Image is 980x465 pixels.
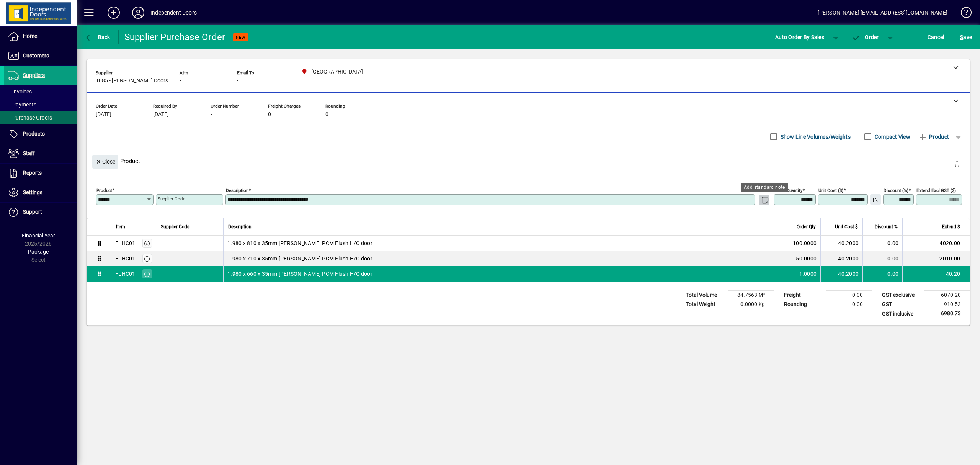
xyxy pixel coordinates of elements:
[902,266,970,282] td: 40.20
[818,188,843,193] mat-label: Unit Cost ($)
[862,236,902,251] td: 0.00
[789,266,820,282] td: 1.0000
[916,188,956,193] mat-label: Extend excl GST ($)
[948,160,966,167] app-page-header-button: Delete
[150,7,197,19] div: Independent Doors
[875,223,898,231] span: Discount %
[948,155,966,173] button: Delete
[180,78,181,84] span: -
[826,300,872,309] td: 0.00
[325,111,328,118] span: 0
[960,31,972,43] span: ave
[771,30,828,44] button: Auto Order By Sales
[236,35,245,40] span: NEW
[789,236,820,251] td: 100.0000
[4,98,77,111] a: Payments
[4,124,77,144] a: Products
[126,6,150,20] button: Profile
[8,102,36,108] span: Payments
[870,194,881,205] button: Change Price Levels
[914,130,953,144] button: Product
[820,266,862,282] td: 40.2000
[23,170,42,176] span: Reports
[848,30,883,44] button: Order
[682,300,728,309] td: Total Weight
[728,300,774,309] td: 0.0000 Kg
[227,239,372,247] span: 1.980 x 810 x 35mm [PERSON_NAME] PCM Flush H/C door
[4,144,77,163] a: Staff
[818,7,947,19] div: [PERSON_NAME] [EMAIL_ADDRESS][DOMAIN_NAME]
[8,88,32,95] span: Invoices
[237,78,238,84] span: -
[153,111,169,118] span: [DATE]
[8,115,52,121] span: Purchase Orders
[90,158,120,165] app-page-header-button: Close
[23,150,35,156] span: Staff
[124,31,225,43] div: Supplier Purchase Order
[23,189,42,195] span: Settings
[924,291,970,300] td: 6070.20
[878,300,924,309] td: GST
[4,183,77,202] a: Settings
[23,131,45,137] span: Products
[23,52,49,59] span: Customers
[85,34,110,40] span: Back
[797,223,816,231] span: Order Qty
[226,188,248,193] mat-label: Description
[741,183,788,192] div: Add standard note
[942,223,960,231] span: Extend $
[4,85,77,98] a: Invoices
[23,72,45,78] span: Suppliers
[789,251,820,266] td: 50.0000
[835,223,858,231] span: Unit Cost $
[23,33,37,39] span: Home
[774,188,802,193] mat-label: Order Quantity
[924,309,970,319] td: 6980.73
[820,236,862,251] td: 40.2000
[158,196,185,201] mat-label: Supplier Code
[862,251,902,266] td: 0.00
[820,251,862,266] td: 40.2000
[862,266,902,282] td: 0.00
[22,232,55,239] span: Financial Year
[87,147,970,175] div: Product
[28,249,49,255] span: Package
[926,30,946,44] button: Cancel
[115,270,136,278] div: FLHC01
[227,270,372,278] span: 1.980 x 660 x 35mm [PERSON_NAME] PCM Flush H/C door
[780,291,826,300] td: Freight
[775,31,824,43] span: Auto Order By Sales
[4,46,77,65] a: Customers
[4,164,77,183] a: Reports
[116,223,125,231] span: Item
[23,209,42,215] span: Support
[4,111,77,124] a: Purchase Orders
[884,188,908,193] mat-label: Discount (%)
[928,31,944,43] span: Cancel
[268,111,271,118] span: 0
[4,27,77,46] a: Home
[211,111,212,118] span: -
[96,188,112,193] mat-label: Product
[878,309,924,319] td: GST inclusive
[852,34,879,40] span: Order
[960,34,963,40] span: S
[955,2,970,26] a: Knowledge Base
[115,239,136,247] div: FLHC01
[682,291,728,300] td: Total Volume
[878,291,924,300] td: GST exclusive
[779,133,851,141] label: Show Line Volumes/Weights
[92,155,118,169] button: Close
[902,236,970,251] td: 4020.00
[115,255,136,262] div: FLHC01
[161,223,189,231] span: Supplier Code
[227,255,372,262] span: 1.980 x 710 x 35mm [PERSON_NAME] PCM Flush H/C door
[918,131,949,143] span: Product
[924,300,970,309] td: 910.53
[101,6,126,20] button: Add
[96,78,168,84] span: 1085 - [PERSON_NAME] Doors
[826,291,872,300] td: 0.00
[4,203,77,222] a: Support
[77,30,119,44] app-page-header-button: Back
[96,111,111,118] span: [DATE]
